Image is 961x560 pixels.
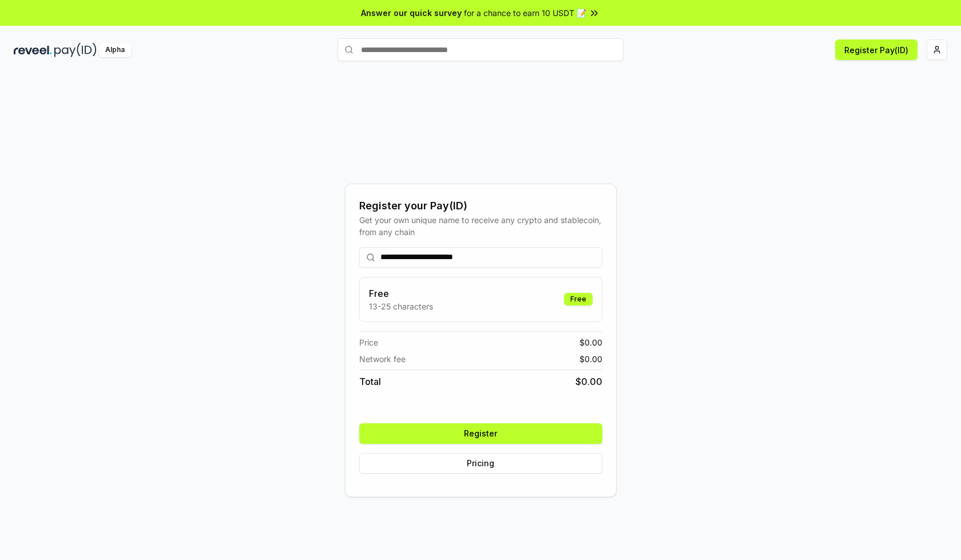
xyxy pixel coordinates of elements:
button: Register [359,423,602,444]
img: pay_id [54,43,97,57]
span: Answer our quick survey [361,7,462,19]
button: Pricing [359,453,602,474]
h3: Free [369,287,433,300]
span: $ 0.00 [579,353,602,365]
span: Network fee [359,353,406,365]
span: $ 0.00 [579,336,602,348]
img: reveel_dark [14,43,52,57]
button: Register Pay(ID) [835,39,918,60]
span: $ 0.00 [575,375,602,388]
div: Free [564,293,593,305]
div: Alpha [99,43,131,57]
div: Register your Pay(ID) [359,198,602,214]
p: 13-25 characters [369,300,433,312]
div: Get your own unique name to receive any crypto and stablecoin, from any chain [359,214,602,238]
span: Price [359,336,378,348]
span: Total [359,375,381,388]
span: for a chance to earn 10 USDT 📝 [464,7,586,19]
